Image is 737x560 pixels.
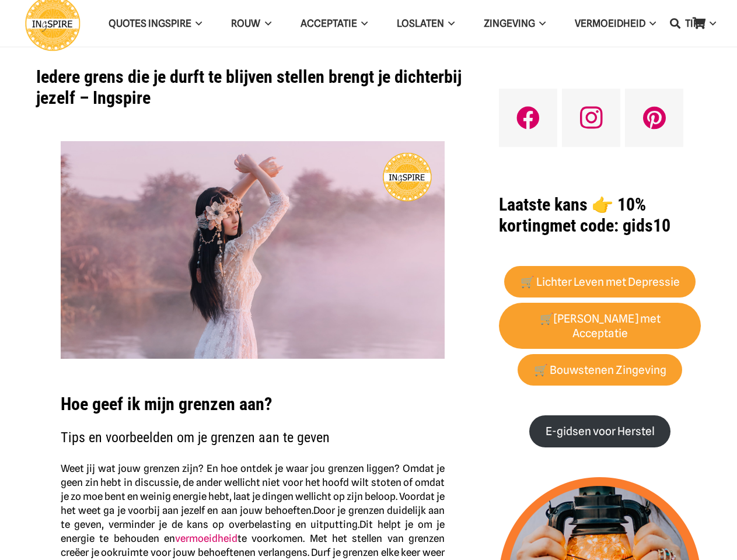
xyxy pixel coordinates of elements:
[286,9,382,38] a: AcceptatieAcceptatie Menu
[175,533,237,544] a: vermoeidheid
[670,9,730,38] a: TIPSTIPS Menu
[499,194,646,236] strong: Laatste kans 👉 10% korting
[216,9,285,38] a: ROUWROUW Menu
[469,9,560,38] a: ZingevingZingeving Menu
[663,9,687,38] a: Zoeken
[357,9,368,38] span: Acceptatie Menu
[397,17,444,29] span: Loslaten
[534,363,666,377] strong: 🛒 Bouwstenen Zingeving
[499,194,701,236] h1: met code: gids10
[61,141,445,359] img: Hoe geef ik mijn grenzen aan? Tips en voorbeelden om je grenzen aan te geven bij onbegrip vermoei...
[685,17,705,29] span: TIPS
[645,9,656,38] span: VERMOEIDHEID Menu
[118,547,244,558] strong: ruimte voor jouw behoeften
[444,9,455,38] span: Loslaten Menu
[61,429,445,446] h2: Tips en voorbeelden om je grenzen aan te geven
[61,505,445,530] strong: Door je grenzen duidelijk aan te geven, verminder je de kans op overbelasting en uitputting.
[61,394,272,414] span: Hoe geef ik mijn grenzen aan?
[540,312,661,340] strong: 🛒[PERSON_NAME] met Acceptatie
[529,415,670,447] a: E-gidsen voor Herstel
[231,17,260,29] span: ROUW
[260,9,271,38] span: ROUW Menu
[301,17,357,29] span: Acceptatie
[546,425,655,438] strong: E-gidsen voor Herstel
[499,89,557,147] a: Facebook
[562,89,620,147] a: Instagram
[705,9,715,38] span: TIPS Menu
[504,266,696,298] a: 🛒 Lichter Leven met Depressie
[575,17,645,29] span: VERMOEIDHEID
[382,9,469,38] a: LoslatenLoslaten Menu
[94,9,216,38] a: QUOTES INGSPIREQUOTES INGSPIRE Menu
[521,275,680,289] strong: 🛒 Lichter Leven met Depressie
[109,17,191,29] span: QUOTES INGSPIRE
[625,89,683,147] a: Pinterest
[535,9,546,38] span: Zingeving Menu
[518,354,682,386] a: 🛒 Bouwstenen Zingeving
[36,66,470,108] h1: Iedere grens die je durft te blijven stellen brengt je dichterbij jezelf – Ingspire
[484,17,535,29] span: Zingeving
[191,9,202,38] span: QUOTES INGSPIRE Menu
[499,303,701,349] a: 🛒[PERSON_NAME] met Acceptatie
[560,9,670,38] a: VERMOEIDHEIDVERMOEIDHEID Menu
